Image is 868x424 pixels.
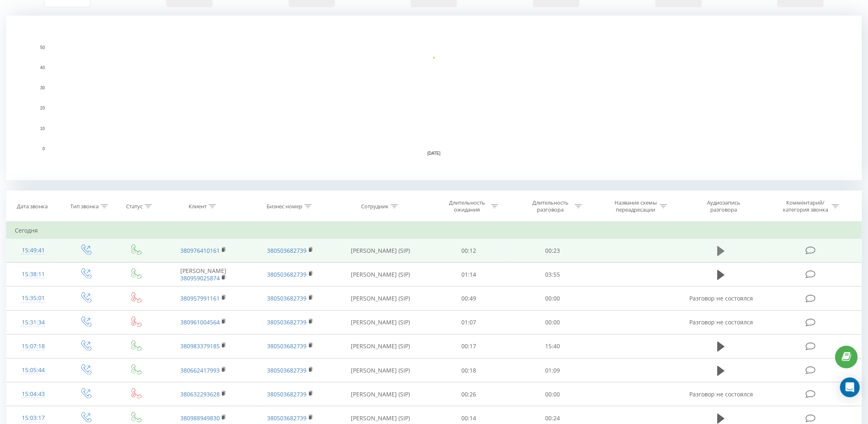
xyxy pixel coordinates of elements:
[17,203,48,210] div: Дата звонка
[180,342,220,350] a: 380983379185
[511,263,594,287] td: 03:55
[427,239,511,263] td: 00:12
[267,390,307,398] a: 380503682739
[697,199,751,213] div: Аудиозапись разговора
[180,318,220,326] a: 380961004564
[511,382,594,406] td: 00:00
[267,247,307,254] a: 380503682739
[445,199,489,213] div: Длительность ожидания
[511,310,594,334] td: 00:00
[180,294,220,302] a: 380957991161
[15,386,52,402] div: 15:04:43
[511,239,594,263] td: 00:23
[334,359,427,382] td: [PERSON_NAME] (SIP)
[529,199,573,213] div: Длительность разговора
[334,334,427,358] td: [PERSON_NAME] (SIP)
[15,315,52,331] div: 15:31:34
[361,203,389,210] div: Сотрудник
[782,199,830,213] div: Комментарий/категория звонка
[689,390,753,398] span: Разговор не состоялся
[40,106,45,111] text: 20
[15,242,52,259] div: 15:49:41
[15,266,52,282] div: 15:38:11
[267,318,307,326] a: 380503682739
[427,310,511,334] td: 01:07
[334,287,427,310] td: [PERSON_NAME] (SIP)
[511,334,594,358] td: 15:40
[40,45,45,50] text: 50
[180,247,220,254] a: 380976410161
[267,342,307,350] a: 380503682739
[267,366,307,374] a: 380503682739
[180,390,220,398] a: 380632293628
[40,126,45,131] text: 10
[427,382,511,406] td: 00:26
[180,274,220,282] a: 380959025874
[6,16,862,180] svg: A chart.
[40,65,45,70] text: 40
[614,199,658,213] div: Название схемы переадресации
[334,239,427,263] td: [PERSON_NAME] (SIP)
[180,366,220,374] a: 380662417993
[427,359,511,382] td: 00:18
[40,86,45,91] text: 30
[180,414,220,422] a: 380988949830
[428,151,441,156] text: [DATE]
[267,270,307,278] a: 380503682739
[334,310,427,334] td: [PERSON_NAME] (SIP)
[15,290,52,306] div: 15:35:01
[15,362,52,378] div: 15:05:44
[840,377,860,397] div: Open Intercom Messenger
[126,203,143,210] div: Статус
[267,414,307,422] a: 380503682739
[15,338,52,354] div: 15:07:18
[42,147,45,151] text: 0
[7,222,862,239] td: Сегодня
[511,287,594,310] td: 00:00
[70,203,99,210] div: Тип звонка
[334,263,427,287] td: [PERSON_NAME] (SIP)
[689,294,753,302] span: Разговор не состоялся
[427,263,511,287] td: 01:14
[160,263,247,287] td: [PERSON_NAME]
[427,334,511,358] td: 00:17
[267,294,307,302] a: 380503682739
[334,382,427,406] td: [PERSON_NAME] (SIP)
[427,287,511,310] td: 00:49
[689,318,753,326] span: Разговор не состоялся
[189,203,207,210] div: Клиент
[511,359,594,382] td: 01:09
[267,203,302,210] div: Бизнес номер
